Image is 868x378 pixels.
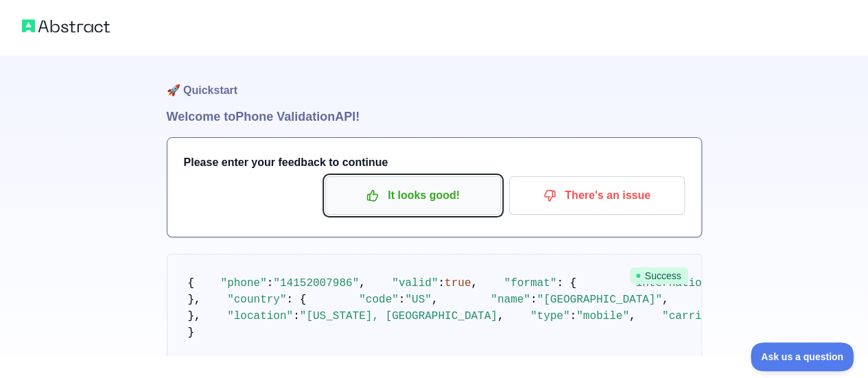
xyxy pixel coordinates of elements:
[570,310,576,322] span: :
[630,268,688,284] span: Success
[221,277,267,290] span: "phone"
[22,16,110,36] img: Abstract logo
[167,107,702,126] h1: Welcome to Phone Validation API!
[471,277,478,290] span: ,
[497,310,504,322] span: ,
[662,310,721,322] span: "carrier"
[227,310,293,322] span: "location"
[359,294,399,306] span: "code"
[530,294,537,306] span: :
[227,294,286,306] span: "country"
[405,294,431,306] span: "US"
[184,154,685,171] h3: Please enter your feedback to continue
[287,294,307,306] span: : {
[509,176,685,215] button: There's an issue
[325,176,501,215] button: It looks good!
[359,277,366,290] span: ,
[537,294,661,306] span: "[GEOGRAPHIC_DATA]"
[300,310,497,322] span: "[US_STATE], [GEOGRAPHIC_DATA]
[629,310,636,322] span: ,
[504,277,556,290] span: "format"
[273,277,359,290] span: "14152007986"
[445,277,471,290] span: true
[293,310,300,322] span: :
[751,342,854,371] iframe: Toggle Customer Support
[336,184,491,207] p: It looks good!
[530,310,570,322] span: "type"
[662,294,669,306] span: ,
[188,277,195,290] span: {
[491,294,530,306] span: "name"
[432,294,438,306] span: ,
[576,310,629,322] span: "mobile"
[167,55,702,107] h1: 🚀 Quickstart
[392,277,438,290] span: "valid"
[519,184,675,207] p: There's an issue
[629,277,728,290] span: "international"
[438,277,445,290] span: :
[267,277,274,290] span: :
[399,294,406,306] span: :
[556,277,576,290] span: : {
